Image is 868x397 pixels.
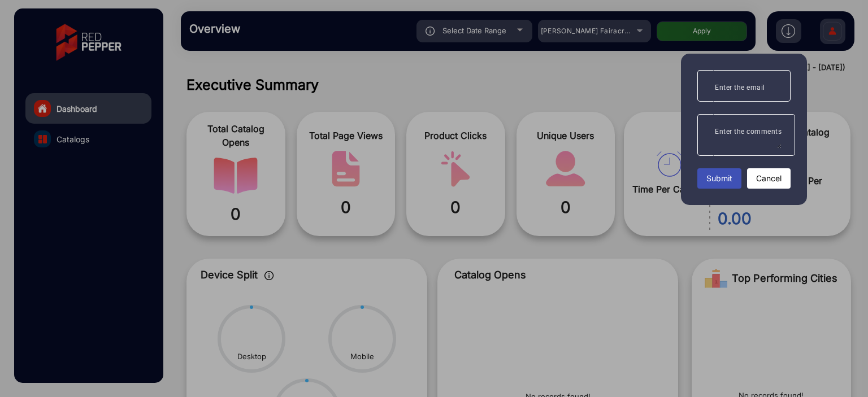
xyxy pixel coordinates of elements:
[756,172,782,184] span: Cancel
[715,128,782,136] mat-label: Enter the comments
[697,168,741,189] button: Submit
[715,84,765,91] mat-label: Enter the email
[747,168,791,189] button: Cancel
[706,172,732,184] span: Submit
